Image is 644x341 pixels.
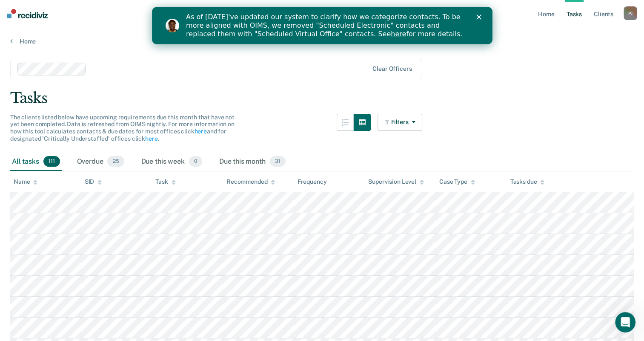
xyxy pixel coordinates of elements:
div: All tasks111 [10,153,62,171]
div: P J [624,6,637,20]
a: Home [10,38,634,45]
div: Tasks [10,90,634,107]
div: Due this month31 [218,153,287,171]
span: 25 [107,156,124,167]
div: Task [155,178,175,185]
span: The clients listed below have upcoming requirements due this month that have not yet been complet... [10,114,235,142]
span: 111 [43,156,60,167]
div: Recommended [226,178,275,185]
span: 31 [270,156,286,167]
div: Clear officers [372,65,412,72]
a: here [145,135,157,142]
a: here [194,128,206,135]
div: Tasks due [510,178,544,185]
div: SID [85,178,102,185]
iframe: Intercom live chat [615,312,635,332]
div: Case Type [439,178,475,185]
button: PJ [624,6,637,20]
div: Frequency [298,178,327,185]
div: Name [14,178,37,185]
span: 0 [189,156,202,167]
a: here [239,23,254,31]
div: Supervision Level [368,178,424,185]
div: Due this week0 [140,153,204,171]
img: Recidiviz [7,9,48,18]
div: Overdue25 [75,153,126,171]
iframe: Intercom live chat banner [152,7,492,44]
button: Filters [378,114,423,131]
div: Close [324,8,333,13]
